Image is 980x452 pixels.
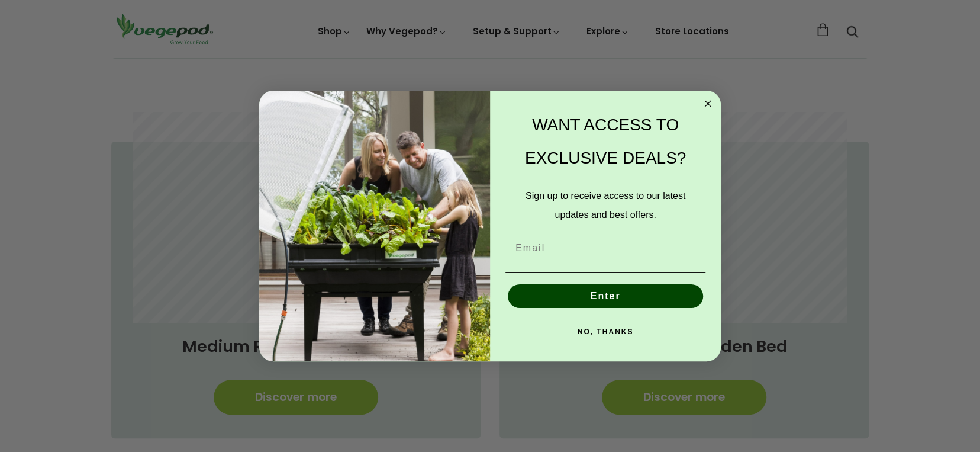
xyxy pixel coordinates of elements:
img: e9d03583-1bb1-490f-ad29-36751b3212ff.jpeg [259,91,490,361]
span: WANT ACCESS TO EXCLUSIVE DEALS? [525,116,686,167]
button: Close dialog [701,97,715,111]
button: Enter [508,284,703,308]
input: Email [505,236,705,260]
span: Sign up to receive access to our latest updates and best offers. [526,191,685,220]
button: NO, THANKS [505,320,705,344]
